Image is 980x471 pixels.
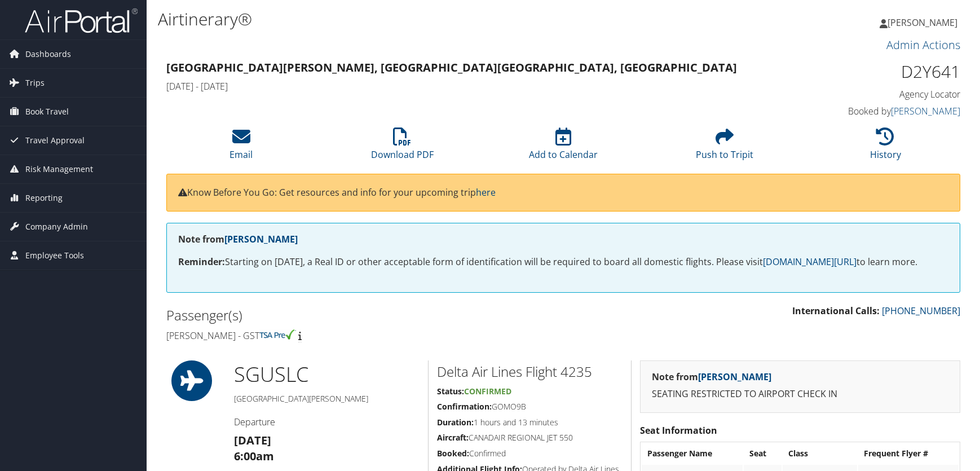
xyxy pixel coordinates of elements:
[178,255,948,270] p: Starting on [DATE], a Real ID or other acceptable form of identification will be required to boar...
[178,186,948,200] p: Know Before You Go: Get resources and info for your upcoming trip
[437,448,623,459] h5: Confirmed
[698,371,771,383] a: [PERSON_NAME]
[888,16,957,29] span: [PERSON_NAME]
[744,443,782,464] th: Seat
[178,233,298,245] strong: Note from
[783,443,857,464] th: Class
[464,386,511,397] span: Confirmed
[25,213,88,241] span: Company Admin
[158,7,699,31] h1: Airtinerary®
[259,329,296,340] img: tsa-precheck.png
[229,134,253,161] a: Email
[166,306,555,325] h2: Passenger(s)
[437,417,474,428] strong: Duration:
[437,448,469,459] strong: Booked:
[437,432,469,443] strong: Aircraft:
[371,134,434,161] a: Download PDF
[775,88,961,100] h4: Agency Locator
[696,134,753,161] a: Push to Tripit
[870,134,901,161] a: History
[224,233,298,245] a: [PERSON_NAME]
[166,80,758,93] h4: [DATE] - [DATE]
[234,360,420,389] h1: SGU SLC
[476,186,496,199] a: here
[642,443,743,464] th: Passenger Name
[437,432,623,443] h5: CANADAIR REGIONAL JET 550
[166,60,737,75] strong: [GEOGRAPHIC_DATA][PERSON_NAME], [GEOGRAPHIC_DATA] [GEOGRAPHIC_DATA], [GEOGRAPHIC_DATA]
[166,329,555,342] h4: [PERSON_NAME] - GST
[775,105,961,117] h4: Booked by
[25,7,138,34] img: airportal-logo.png
[234,416,420,428] h4: Departure
[882,305,960,317] a: [PHONE_NUMBER]
[25,155,93,183] span: Risk Management
[880,6,969,39] a: [PERSON_NAME]
[234,448,274,464] strong: 6:00am
[25,184,63,212] span: Reporting
[25,98,69,126] span: Book Travel
[775,60,961,83] h1: D2Y641
[25,40,71,68] span: Dashboards
[652,387,948,402] p: SEATING RESTRICTED TO AIRPORT CHECK IN
[858,443,959,464] th: Frequent Flyer #
[437,401,492,412] strong: Confirmation:
[25,241,84,270] span: Employee Tools
[234,433,271,448] strong: [DATE]
[234,393,420,404] h5: [GEOGRAPHIC_DATA][PERSON_NAME]
[178,256,225,268] strong: Reminder:
[25,69,45,97] span: Trips
[437,417,623,428] h5: 1 hours and 13 minutes
[437,386,464,397] strong: Status:
[529,134,598,161] a: Add to Calendar
[886,37,960,52] a: Admin Actions
[792,305,880,317] strong: International Calls:
[437,401,623,412] h5: GOMO9B
[652,371,771,383] strong: Note from
[437,362,623,381] h2: Delta Air Lines Flight 4235
[891,105,960,117] a: [PERSON_NAME]
[25,126,85,155] span: Travel Approval
[763,256,857,268] a: [DOMAIN_NAME][URL]
[640,424,717,437] strong: Seat Information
